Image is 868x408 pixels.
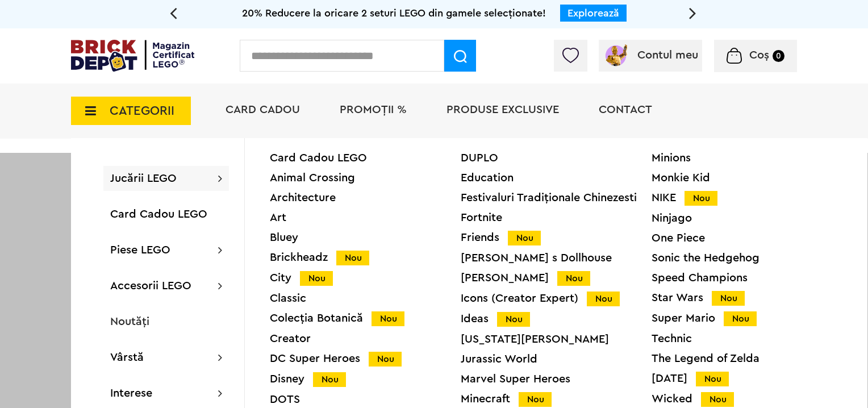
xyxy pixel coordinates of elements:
[637,49,698,61] span: Contul meu
[340,104,407,115] a: PROMOȚII %
[242,8,546,18] span: 20% Reducere la oricare 2 seturi LEGO din gamele selecționate!
[270,172,461,184] a: Animal Crossing
[446,104,559,115] a: Produse exclusive
[110,105,174,117] span: CATEGORII
[461,172,652,184] a: Education
[652,172,842,184] a: Monkie Kid
[567,8,619,18] a: Explorează
[773,50,784,62] small: 0
[110,173,177,184] a: Jucării LEGO
[749,49,769,61] span: Coș
[461,152,652,164] a: DUPLO
[270,152,461,164] a: Card Cadou LEGO
[226,104,300,115] a: Card Cadou
[652,152,842,164] a: Minions
[599,104,652,115] a: Contact
[603,49,698,61] a: Contul meu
